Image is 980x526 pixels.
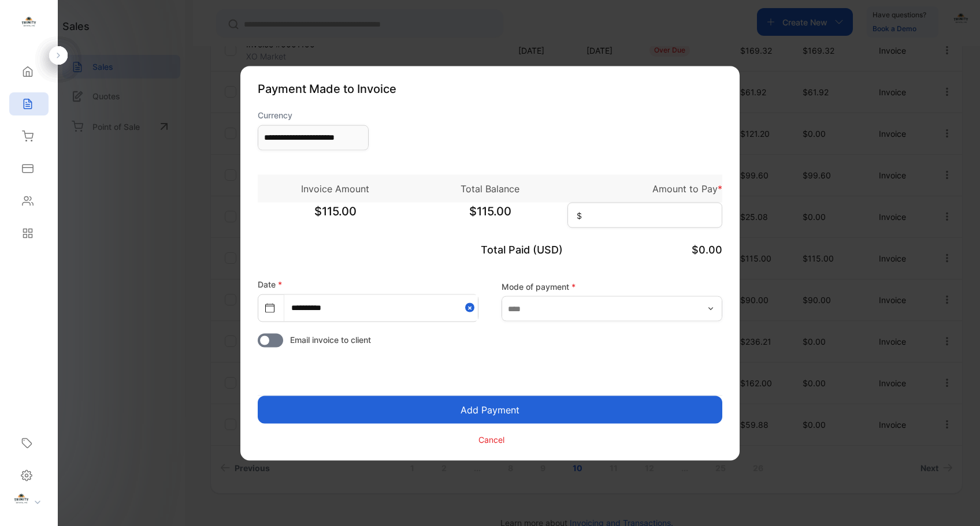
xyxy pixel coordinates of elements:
[478,434,504,446] p: Cancel
[413,202,567,231] span: $115.00
[413,241,567,257] p: Total Paid (USD)
[258,202,413,231] span: $115.00
[692,243,722,255] span: $0.00
[577,209,582,221] span: $
[13,492,30,509] img: profile
[258,396,722,423] button: Add Payment
[290,333,371,345] span: Email invoice to client
[20,15,38,32] img: logo
[258,181,413,195] p: Invoice Amount
[258,80,722,97] p: Payment Made to Invoice
[502,281,722,293] label: Mode of payment
[258,109,369,121] label: Currency
[465,294,478,320] button: Close
[413,181,567,195] p: Total Balance
[9,5,44,39] button: Open LiveChat chat widget
[258,279,282,289] label: Date
[567,181,722,195] p: Amount to Pay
